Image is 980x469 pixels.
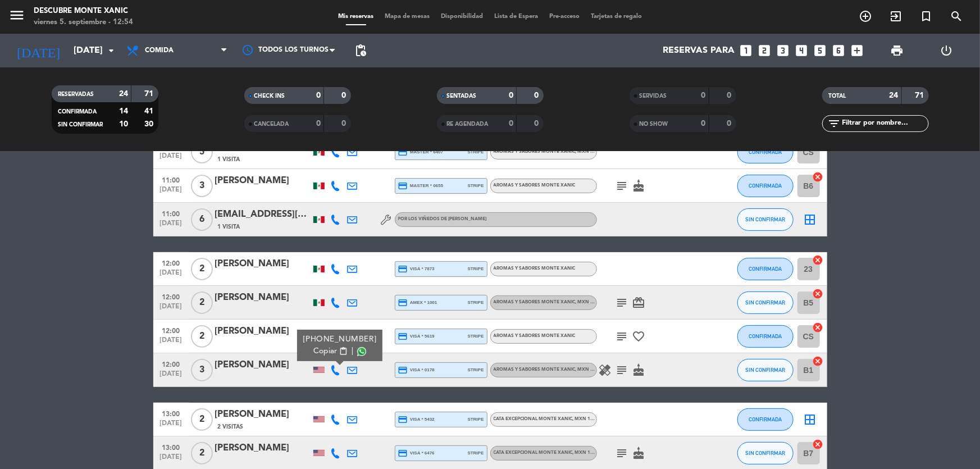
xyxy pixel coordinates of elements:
span: Reserva especial [911,7,941,26]
span: Disponibilidad [435,13,489,20]
strong: 0 [316,120,321,128]
span: RE AGENDADA [447,121,489,127]
button: SIN CONFIRMAR [737,442,794,465]
i: [DATE] [8,38,68,63]
strong: 41 [144,107,156,115]
span: Por los Viñedos de [PERSON_NAME] [398,217,487,221]
span: CONFIRMADA [749,266,782,272]
strong: 10 [119,120,128,128]
strong: 0 [341,120,348,128]
i: looks_3 [776,43,790,58]
strong: 0 [534,120,541,128]
span: [DATE] [157,152,185,165]
div: [PERSON_NAME] [215,407,311,422]
i: subject [616,296,629,309]
span: 6 [191,208,213,231]
i: favorite_border [632,330,646,343]
i: border_all [804,213,817,226]
span: Aromas y Sabores Monte Xanic [494,266,576,271]
span: 12:00 [157,324,185,336]
span: 2 [191,442,213,465]
div: LOG OUT [922,34,972,67]
span: Tarjetas de regalo [585,13,648,20]
span: WALK IN [881,7,911,26]
span: 1 Visita [218,222,240,231]
span: [DATE] [157,370,185,383]
span: 12:00 [157,256,185,269]
button: CONFIRMADA [737,141,794,163]
span: CONFIRMADA [749,149,782,155]
i: cake [632,447,646,460]
span: SIN CONFIRMAR [58,122,103,128]
span: stripe [468,148,484,156]
strong: 0 [701,120,706,128]
span: [DATE] [157,336,185,349]
input: Filtrar por nombre... [841,117,928,130]
button: Copiarcontent_paste [313,345,348,357]
strong: 24 [119,90,128,98]
div: [PERSON_NAME] [215,324,311,339]
span: 1 Visita [218,155,240,164]
i: healing [599,363,612,377]
i: card_giftcard [632,296,646,309]
span: 2 Visitas [218,422,244,431]
i: credit_card [398,181,408,191]
span: 13:00 [157,440,185,453]
span: stripe [468,416,484,423]
button: SIN CONFIRMAR [737,359,794,381]
i: add_box [850,43,864,58]
i: cake [632,363,646,377]
span: visa * 0178 [398,365,435,375]
i: credit_card [398,147,408,157]
button: SIN CONFIRMAR [737,292,794,314]
span: Comida [145,47,174,54]
span: visa * 5619 [398,331,435,341]
strong: 0 [341,92,348,99]
div: [PERSON_NAME] [215,290,311,305]
button: menu [8,7,25,28]
i: cancel [813,288,824,299]
strong: 0 [727,92,733,99]
strong: 24 [890,92,899,99]
i: search [950,10,963,23]
strong: 0 [701,92,706,99]
span: SIN CONFIRMAR [745,216,785,222]
i: looks_two [757,43,772,58]
i: arrow_drop_down [104,44,118,57]
span: content_paste [339,347,347,356]
span: visa * 7873 [398,264,435,274]
span: stripe [468,366,484,374]
button: CONFIRMADA [737,175,794,197]
i: cancel [813,356,824,367]
span: BUSCAR [941,7,972,26]
span: stripe [468,333,484,340]
i: cancel [813,171,824,183]
div: viernes 5. septiembre - 12:54 [34,17,133,28]
span: RESERVAR MESA [850,7,881,26]
span: 5 [191,141,213,163]
i: subject [616,447,629,460]
span: Aromas y Sabores Monte Xanic [494,149,602,154]
span: stripe [468,265,484,272]
button: CONFIRMADA [737,408,794,431]
i: turned_in_not [919,10,933,23]
strong: 0 [727,120,733,128]
button: CONFIRMADA [737,258,794,280]
strong: 0 [316,92,321,99]
i: credit_card [398,365,408,375]
i: exit_to_app [889,10,902,23]
div: Descubre Monte Xanic [34,6,133,17]
span: CONFIRMADA [749,333,782,339]
strong: 0 [509,92,513,99]
span: , MXN 1050 [573,450,599,455]
span: [DATE] [157,303,185,316]
i: credit_card [398,331,408,341]
span: [DATE] [157,453,185,466]
i: subject [616,179,629,193]
span: 2 [191,258,213,280]
span: Mis reservas [332,13,379,20]
i: credit_card [398,415,408,425]
span: 3 [191,175,213,197]
strong: 14 [119,107,128,115]
span: Cata Excepcional Monte Xanic [494,450,599,455]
